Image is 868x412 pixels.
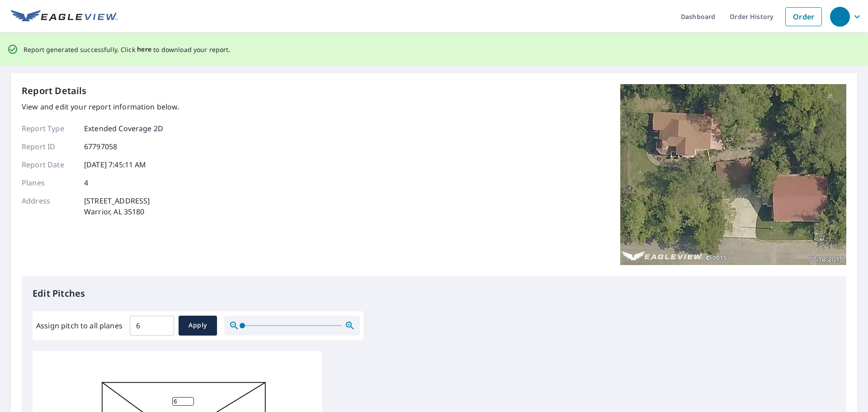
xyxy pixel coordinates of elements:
[36,320,123,331] label: Assign pitch to all planes
[22,101,179,112] p: View and edit your report information below.
[22,177,76,188] p: Planes
[24,44,231,55] p: Report generated successfully. Click to download your report.
[22,195,76,217] p: Address
[84,195,150,217] p: [STREET_ADDRESS] Warrior, AL 35180
[137,44,152,55] button: here
[84,141,117,152] p: 67797058
[186,320,210,331] span: Apply
[22,159,76,170] p: Report Date
[22,123,76,134] p: Report Type
[620,84,846,265] img: Top image
[22,141,76,152] p: Report ID
[84,123,163,134] p: Extended Coverage 2D
[84,159,146,170] p: [DATE] 7:45:11 AM
[11,10,118,24] img: EV Logo
[130,313,174,338] input: 00.0
[785,7,822,26] a: Order
[179,316,217,336] button: Apply
[33,287,835,300] p: Edit Pitches
[22,84,87,98] p: Report Details
[84,177,88,188] p: 4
